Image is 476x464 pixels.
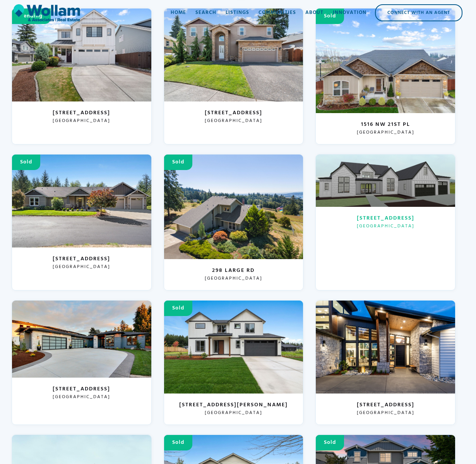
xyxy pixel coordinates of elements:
a: [STREET_ADDRESS][GEOGRAPHIC_DATA] [12,300,152,425]
a: Sold1516 NW 21st Pl[GEOGRAPHIC_DATA] [315,8,455,144]
a: Sold298 Large Rd[GEOGRAPHIC_DATA] [164,154,304,290]
h3: [GEOGRAPHIC_DATA] [357,130,414,135]
a: Sold[STREET_ADDRESS][PERSON_NAME][GEOGRAPHIC_DATA] [164,300,304,425]
h3: [STREET_ADDRESS][PERSON_NAME] [179,401,288,409]
a: home [14,1,80,24]
a: Pending[STREET_ADDRESS][GEOGRAPHIC_DATA] [12,8,152,144]
div: Listings [226,9,249,17]
h3: [STREET_ADDRESS] [53,255,110,263]
h3: [GEOGRAPHIC_DATA] [205,410,262,416]
h3: 1516 NW 21st Pl [361,121,410,129]
h3: [GEOGRAPHIC_DATA] [357,223,414,229]
a: Connect with an Agent [375,4,462,21]
h3: [GEOGRAPHIC_DATA] [53,394,110,400]
a: Home [166,1,191,24]
div: About [305,9,324,17]
h3: 298 Large Rd [212,267,255,275]
a: [STREET_ADDRESS][GEOGRAPHIC_DATA] [315,300,455,425]
div: Connect with an Agent [376,5,462,21]
h3: [STREET_ADDRESS] [53,385,110,393]
h3: [GEOGRAPHIC_DATA] [357,410,414,416]
a: Communities [254,1,301,24]
a: Listings [221,1,254,24]
div: Communities [259,9,296,17]
a: Search [191,1,221,24]
div: Home [171,9,186,17]
a: Sold[STREET_ADDRESS][GEOGRAPHIC_DATA] [12,154,152,290]
h3: [STREET_ADDRESS] [357,401,414,409]
div: Search [195,9,216,17]
h3: [STREET_ADDRESS] [53,109,110,117]
a: [STREET_ADDRESS][GEOGRAPHIC_DATA] [164,8,304,144]
a: [STREET_ADDRESS][GEOGRAPHIC_DATA] [315,154,455,290]
h3: [STREET_ADDRESS] [357,215,414,222]
h3: [GEOGRAPHIC_DATA] [205,118,262,124]
h3: [GEOGRAPHIC_DATA] [53,264,110,270]
h3: [GEOGRAPHIC_DATA] [205,276,262,281]
a: About [301,1,328,24]
h3: [GEOGRAPHIC_DATA] [53,118,110,124]
a: Innovation [328,1,371,24]
div: Innovation [333,9,366,17]
h3: [STREET_ADDRESS] [205,109,262,117]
